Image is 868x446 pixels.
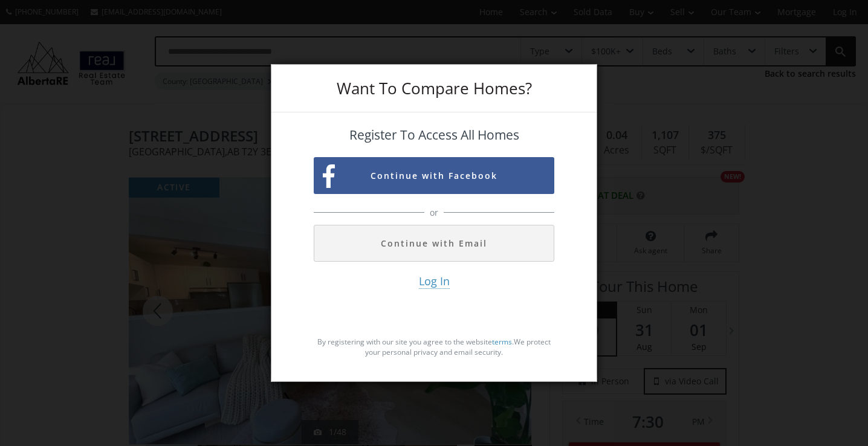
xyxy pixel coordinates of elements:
button: Continue with Email [314,225,554,262]
h3: Want To Compare Homes? [314,80,554,96]
span: Log In [419,274,450,289]
button: Continue with Facebook [314,157,554,194]
a: terms [492,337,512,347]
p: By registering with our site you agree to the website . We protect your personal privacy and emai... [314,337,554,357]
h4: Register To Access All Homes [314,128,554,142]
span: or [427,207,441,219]
img: facebook-sign-up [323,164,335,188]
